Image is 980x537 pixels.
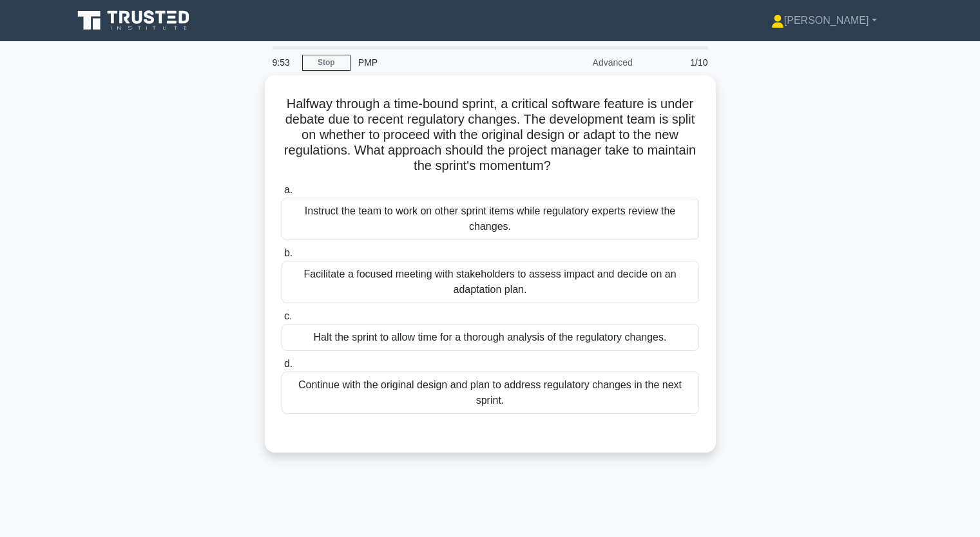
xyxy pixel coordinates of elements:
[284,358,293,369] span: d.
[284,247,293,258] span: b.
[282,198,699,240] div: Instruct the team to work on other sprint items while regulatory experts review the changes.
[528,50,640,75] div: Advanced
[282,372,699,414] div: Continue with the original design and plan to address regulatory changes in the next sprint.
[640,50,716,75] div: 1/10
[740,8,908,33] a: [PERSON_NAME]
[284,184,293,195] span: a.
[280,96,700,174] h5: Halfway through a time-bound sprint, a critical software feature is under debate due to recent re...
[351,50,528,75] div: PMP
[282,324,699,351] div: Halt the sprint to allow time for a thorough analysis of the regulatory changes.
[302,55,351,71] a: Stop
[284,310,292,321] span: c.
[265,50,302,75] div: 9:53
[282,261,699,303] div: Facilitate a focused meeting with stakeholders to assess impact and decide on an adaptation plan.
